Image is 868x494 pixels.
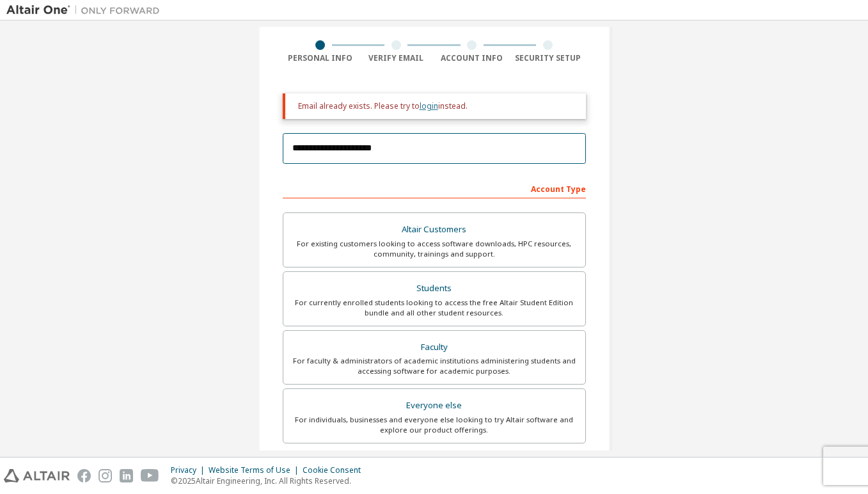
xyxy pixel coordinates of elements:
[291,239,578,259] div: For existing customers looking to access software downloads, HPC resources, community, trainings ...
[171,475,368,486] p: © 2025 Altair Engineering, Inc. All Rights Reserved.
[120,469,133,482] img: linkedin.svg
[77,469,91,482] img: facebook.svg
[291,280,578,298] div: Students
[291,221,578,239] div: Altair Customers
[141,469,159,482] img: youtube.svg
[283,53,359,63] div: Personal Info
[303,465,368,475] div: Cookie Consent
[420,100,438,111] a: login
[291,415,578,435] div: For individuals, businesses and everyone else looking to try Altair software and explore our prod...
[283,178,586,198] div: Account Type
[291,339,578,356] div: Faculty
[6,4,166,17] img: Altair One
[171,465,209,475] div: Privacy
[4,469,70,482] img: altair_logo.svg
[99,469,112,482] img: instagram.svg
[298,101,576,111] div: Email already exists. Please try to instead.
[291,397,578,415] div: Everyone else
[291,298,578,318] div: For currently enrolled students looking to access the free Altair Student Edition bundle and all ...
[209,465,303,475] div: Website Terms of Use
[510,53,586,63] div: Security Setup
[358,53,434,63] div: Verify Email
[434,53,510,63] div: Account Info
[291,356,578,376] div: For faculty & administrators of academic institutions administering students and accessing softwa...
